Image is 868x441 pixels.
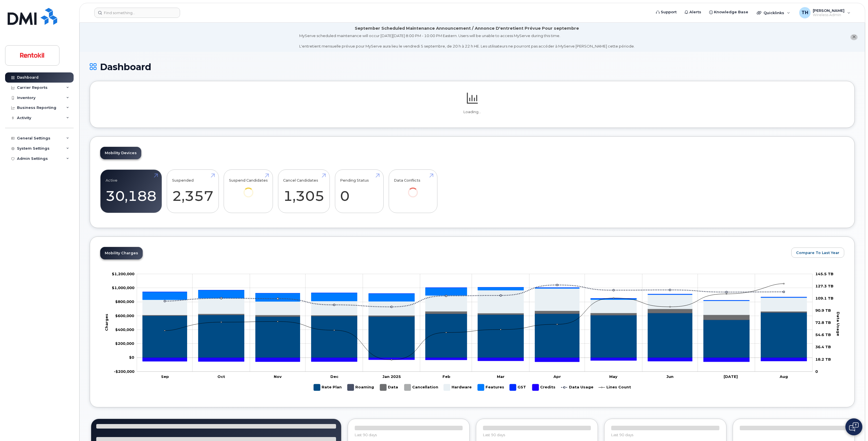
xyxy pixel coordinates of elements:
[100,247,143,259] a: Mobility Charges
[404,382,438,393] g: Cancellation
[796,250,839,255] span: Compare To Last Year
[380,382,399,393] g: Data
[394,173,432,205] a: Data Conflicts
[115,313,134,318] g: $0
[666,374,673,378] tspan: Jun
[129,355,134,360] tspan: $0
[104,314,108,331] tspan: Charges
[561,382,593,393] g: Data Usage
[161,374,169,378] tspan: Sep
[112,271,134,276] g: $0
[142,313,807,358] g: Rate Plan
[791,248,844,258] button: Compare To Last Year
[442,374,450,378] tspan: Feb
[815,271,833,276] tspan: 145.5 TB
[115,327,134,332] g: $0
[483,433,505,437] span: Last 90 days
[598,382,631,393] g: Lines Count
[497,374,504,378] tspan: Mar
[314,382,342,393] g: Rate Plan
[815,357,831,361] tspan: 18.2 TB
[299,33,635,49] div: MyServe scheduled maintenance will occur [DATE][DATE] 8:00 PM - 10:00 PM Eastern. Users will be u...
[90,62,855,72] h1: Dashboard
[100,109,844,115] p: Loading...
[114,369,134,373] g: $0
[849,422,859,431] img: Open chat
[355,25,579,31] div: September Scheduled Maintenance Announcement / Annonce D'entretient Prévue Pour septembre
[330,374,339,378] tspan: Dec
[114,369,134,373] tspan: -$200,000
[115,341,134,346] tspan: $200,000
[815,369,818,373] tspan: 0
[815,308,831,313] tspan: 90.9 TB
[836,312,841,336] tspan: Data Usage
[142,287,807,301] g: Features
[142,358,807,362] g: Credits
[815,296,833,300] tspan: 109.1 TB
[723,374,737,378] tspan: [DATE]
[444,382,472,393] g: Hardware
[340,173,378,210] a: Pending Status 0
[815,345,831,349] tspan: 36.4 TB
[347,382,374,393] g: Roaming
[283,173,324,210] a: Cancel Candidates 1,305
[532,382,555,393] g: Credits
[115,299,134,304] tspan: $800,000
[106,173,157,210] a: Active 30,188
[274,374,282,378] tspan: Nov
[382,374,401,378] tspan: Jan 2025
[115,341,134,346] g: $0
[779,374,788,378] tspan: Aug
[112,285,134,290] tspan: $1,000,000
[115,313,134,318] tspan: $600,000
[609,374,617,378] tspan: May
[229,173,268,205] a: Suspend Candidates
[112,285,134,290] g: $0
[115,327,134,332] tspan: $400,000
[355,433,377,437] span: Last 90 days
[314,382,631,393] g: Legend
[510,382,527,393] g: GST
[815,284,833,288] tspan: 127.3 TB
[217,374,225,378] tspan: Oct
[115,299,134,304] g: $0
[112,271,134,276] tspan: $1,200,000
[553,374,561,378] tspan: Apr
[172,173,213,210] a: Suspended 2,357
[478,382,504,393] g: Features
[611,433,633,437] span: Last 90 days
[815,320,831,325] tspan: 72.8 TB
[815,332,831,337] tspan: 54.6 TB
[850,34,858,40] button: close notification
[100,147,141,159] a: Mobility Devices
[142,289,807,315] g: Hardware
